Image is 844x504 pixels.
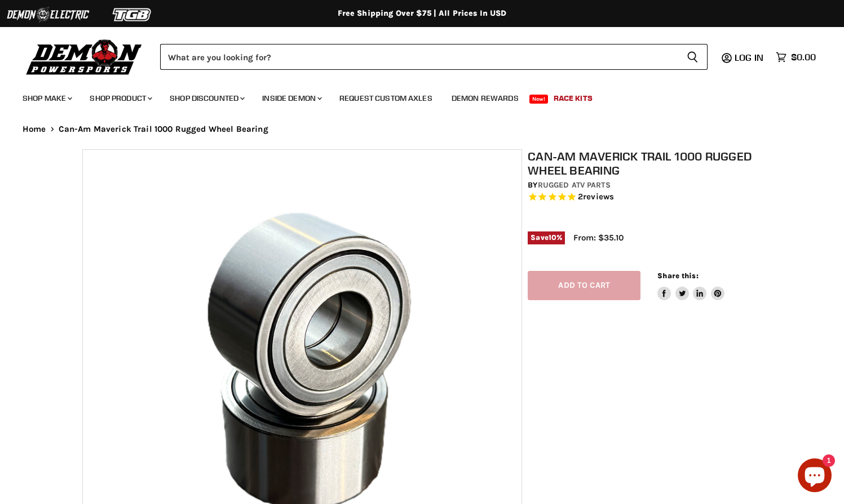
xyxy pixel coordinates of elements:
[23,124,46,134] a: Home
[573,233,624,243] span: From: $35.10
[6,4,90,25] img: Demon Electric Logo 2
[678,44,708,70] button: Search
[730,52,770,63] a: Log in
[160,44,708,70] form: Product
[528,149,767,177] h1: Can-Am Maverick Trail 1000 Rugged Wheel Bearing
[81,87,159,110] a: Shop Product
[528,231,565,244] span: Save %
[794,458,835,495] inbox-online-store-chat: Shopify online store chat
[549,233,556,242] span: 10
[528,179,767,191] div: by
[254,87,329,110] a: Inside Demon
[545,87,601,110] a: Race Kits
[657,271,724,301] aside: Share this:
[161,87,251,110] a: Shop Discounted
[14,87,79,110] a: Shop Make
[90,4,175,25] img: TGB Logo 2
[770,49,821,65] a: $0.00
[657,271,698,280] span: Share this:
[791,52,816,63] span: $0.00
[583,192,614,202] span: reviews
[529,95,549,104] span: New!
[59,124,268,134] span: Can-Am Maverick Trail 1000 Rugged Wheel Bearing
[160,44,678,70] input: Search
[538,180,611,190] a: Rugged ATV Parts
[23,37,146,77] img: Demon Powersports
[14,82,813,110] ul: Main menu
[578,192,614,202] span: 2 reviews
[331,87,441,110] a: Request Custom Axles
[528,191,767,203] span: Rated 5.0 out of 5 stars 2 reviews
[735,52,763,63] span: Log in
[443,87,527,110] a: Demon Rewards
